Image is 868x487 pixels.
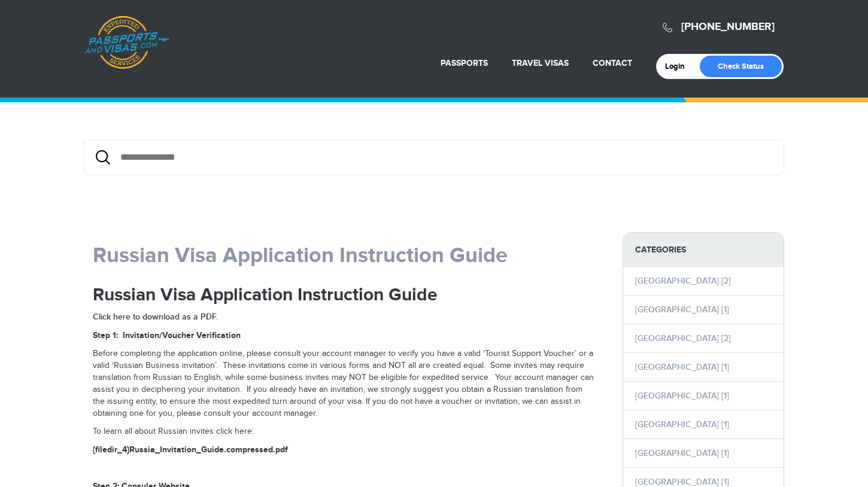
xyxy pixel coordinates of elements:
a: [GEOGRAPHIC_DATA] [1] [635,448,729,458]
a: Check Status [700,56,782,77]
a: [GEOGRAPHIC_DATA] [1] [635,391,729,401]
a: {filedir_4}Russia_Invitation_Guide.compressed.pdf [93,445,288,455]
a: Click here to download as a PDF. [93,312,223,322]
a: [GEOGRAPHIC_DATA] [1] [635,362,729,372]
a: Login [665,62,693,71]
strong: Step 1: Invitation/Voucher Verification [93,330,241,340]
p: Before completing the application online, please consult your account manager to verify you have ... [93,348,596,420]
p: To learn all about Russian invites click here: [93,426,596,438]
a: Travel Visas [512,58,569,68]
h1: Russian Visa Application Instruction Guide [93,244,596,268]
strong: Russian Visa Application Instruction Guide [93,284,438,306]
div: {/exp:low_search:form} [84,139,784,175]
a: [PHONE_NUMBER] [681,20,775,34]
a: Contact [593,58,632,68]
a: Passports & [DOMAIN_NAME] [84,16,169,69]
a: Passports [441,58,488,68]
a: [GEOGRAPHIC_DATA] [1] [635,305,729,315]
a: [GEOGRAPHIC_DATA] [1] [635,419,729,430]
a: [GEOGRAPHIC_DATA] [2] [635,276,731,286]
b: Click here to download as a PDF. [93,312,218,322]
strong: Categories [623,233,784,267]
a: [GEOGRAPHIC_DATA] [1] [635,477,729,487]
a: [GEOGRAPHIC_DATA] [2] [635,333,731,343]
